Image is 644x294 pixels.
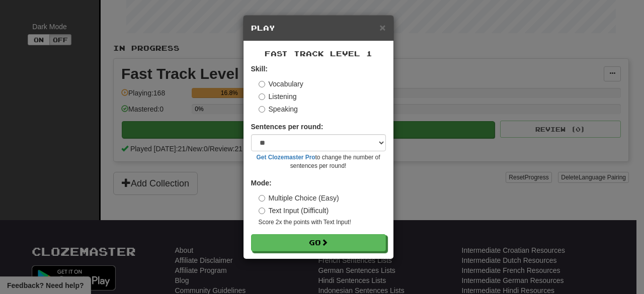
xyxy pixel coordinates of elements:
[251,234,386,251] button: Go
[259,195,265,202] input: Multiple Choice (Easy)
[259,91,297,102] label: Listening
[259,208,265,214] input: Text Input (Difficult)
[379,22,385,33] button: Close
[259,218,386,227] small: Score 2x the points with Text Input !
[259,193,339,203] label: Multiple Choice (Easy)
[259,79,303,89] label: Vocabulary
[251,179,272,187] strong: Mode:
[259,93,265,100] input: Listening
[251,122,324,132] label: Sentences per round:
[379,22,385,33] span: ×
[265,49,372,58] span: Fast Track Level 1
[259,104,298,114] label: Speaking
[257,154,315,161] a: Get Clozemaster Pro
[251,65,268,73] strong: Skill:
[259,206,329,216] label: Text Input (Difficult)
[259,81,265,87] input: Vocabulary
[251,23,386,33] h5: Play
[259,106,265,113] input: Speaking
[251,153,386,170] small: to change the number of sentences per round!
